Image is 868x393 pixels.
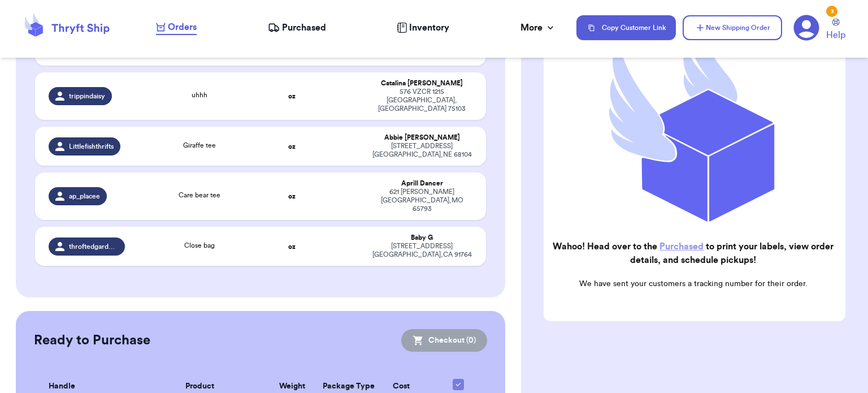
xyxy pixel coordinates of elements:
span: Orders [168,20,197,34]
span: Close bag [184,242,215,249]
strong: oz [288,93,296,100]
div: 3 [826,6,837,17]
a: Inventory [397,21,449,34]
button: Checkout (0) [401,329,487,352]
span: Handle [49,381,75,392]
h2: Wahoo! Head over to the to print your labels, view order details, and schedule pickups! [553,240,834,267]
span: throftedgarden4k [69,242,119,251]
div: 621 [PERSON_NAME] [GEOGRAPHIC_DATA] , MO 65793 [371,188,472,213]
span: Inventory [409,21,449,34]
div: More [520,21,556,34]
h2: Ready to Purchase [34,331,150,349]
span: uhhh [192,92,207,98]
strong: oz [288,193,296,200]
div: [STREET_ADDRESS] [GEOGRAPHIC_DATA] , NE 68104 [371,142,472,159]
span: trippindaisy [69,92,105,101]
span: Giraffe tee [183,142,216,149]
strong: oz [288,143,296,150]
div: Baby G [371,234,472,242]
span: Purchased [282,21,326,34]
a: Purchased [659,242,704,251]
div: Abbie [PERSON_NAME] [371,133,472,142]
div: Aprill Dancer [371,179,472,188]
button: New Shipping Order [683,15,782,40]
a: Purchased [268,21,326,34]
span: ap_placee [69,192,100,201]
span: Care bear tee [179,192,220,198]
span: Help [826,28,845,42]
a: Help [826,19,845,42]
button: Copy Customer Link [576,15,676,40]
strong: oz [288,243,296,250]
a: Orders [156,20,197,35]
div: [STREET_ADDRESS] [GEOGRAPHIC_DATA] , CA 91764 [371,242,472,259]
p: We have sent your customers a tracking number for their order. [553,278,834,290]
div: 576 VZCR 1215 [GEOGRAPHIC_DATA] , [GEOGRAPHIC_DATA] 75103 [371,88,472,113]
a: 3 [793,15,819,41]
div: Catalina [PERSON_NAME] [371,79,472,88]
span: Littlefishthrifts [69,142,114,151]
